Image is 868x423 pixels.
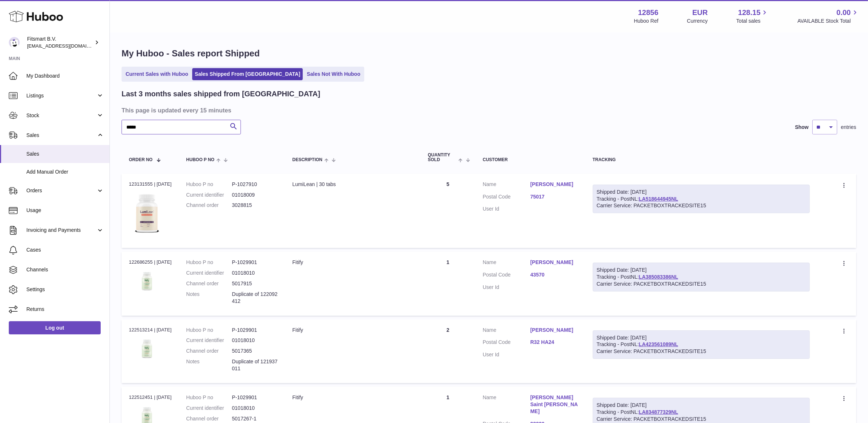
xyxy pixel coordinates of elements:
[26,266,104,273] span: Channels
[421,252,476,315] td: 1
[736,8,769,25] a: 128.15 Total sales
[27,43,108,49] span: [EMAIL_ADDRESS][DOMAIN_NAME]
[797,18,859,25] span: AVAILABLE Stock Total
[26,187,96,194] span: Orders
[9,37,20,48] img: internalAdmin-12856@internal.huboo.com
[123,68,191,80] a: Current Sales with Huboo
[483,259,530,268] dt: Name
[597,416,806,423] div: Carrier Service: PACKETBOXTRACKEDSITE15
[293,259,413,266] div: Fitify
[26,92,96,99] span: Listings
[232,415,278,422] dd: 5017267-1
[129,268,165,294] img: 128561739542540.png
[232,202,278,209] dd: 3028815
[597,189,806,196] div: Shipped Date: [DATE]
[638,8,659,18] strong: 12856
[186,270,232,277] dt: Current identifier
[122,106,854,114] h3: This page is updated every 15 minutes
[122,48,856,59] h1: My Huboo - Sales report Shipped
[483,271,530,280] dt: Postal Code
[530,339,578,346] a: R32 HA24
[593,263,810,292] div: Tracking - PostNL:
[232,327,278,334] dd: P-1029901
[232,270,278,277] dd: 01018010
[837,8,851,18] span: 0.00
[687,18,708,25] div: Currency
[186,259,232,266] dt: Huboo P no
[186,394,232,401] dt: Huboo P no
[736,18,769,25] span: Total sales
[186,348,232,355] dt: Channel order
[530,394,578,415] a: [PERSON_NAME] Saint [PERSON_NAME]
[483,193,530,202] dt: Postal Code
[593,330,810,359] div: Tracking - PostNL:
[293,157,323,162] span: Description
[26,168,104,175] span: Add Manual Order
[597,202,806,209] div: Carrier Service: PACKETBOXTRACKEDSITE15
[597,402,806,409] div: Shipped Date: [DATE]
[428,153,457,162] span: Quantity Sold
[597,348,806,355] div: Carrier Service: PACKETBOXTRACKEDSITE15
[593,157,810,162] div: Tracking
[530,181,578,188] a: [PERSON_NAME]
[530,271,578,278] a: 43570
[232,405,278,412] dd: 01018010
[26,286,104,293] span: Settings
[9,321,101,334] a: Log out
[483,339,530,348] dt: Postal Code
[841,124,856,131] span: entries
[129,394,172,401] div: 122512451 | [DATE]
[26,132,96,139] span: Sales
[186,157,215,162] span: Huboo P no
[232,181,278,188] dd: P-1027910
[192,68,303,80] a: Sales Shipped From [GEOGRAPHIC_DATA]
[483,157,578,162] div: Customer
[26,306,104,313] span: Returns
[27,36,93,49] div: Fitsmart B.V.
[232,291,278,305] p: Duplicate of 122092412
[129,259,172,266] div: 122686255 | [DATE]
[483,284,530,291] dt: User Id
[304,68,363,80] a: Sales Not With Huboo
[639,196,678,202] a: LA518644945NL
[26,227,96,234] span: Invoicing and Payments
[483,351,530,358] dt: User Id
[634,18,659,25] div: Huboo Ref
[186,181,232,188] dt: Huboo P no
[232,394,278,401] dd: P-1029901
[639,409,678,415] a: LA834877329NL
[186,280,232,287] dt: Channel order
[692,8,708,18] strong: EUR
[421,174,476,248] td: 5
[186,337,232,344] dt: Current identifier
[129,181,172,188] div: 123131555 | [DATE]
[293,181,413,188] div: LumiLean | 30 tabs
[232,348,278,355] dd: 5017365
[186,405,232,412] dt: Current identifier
[129,190,165,239] img: 1736787917.png
[186,192,232,198] dt: Current identifier
[186,358,232,372] dt: Notes
[593,185,810,214] div: Tracking - PostNL:
[129,335,165,361] img: 128561739542540.png
[483,181,530,190] dt: Name
[129,327,172,333] div: 122513214 | [DATE]
[738,8,760,18] span: 128.15
[186,291,232,305] dt: Notes
[483,327,530,335] dt: Name
[232,358,278,372] p: Duplicate of 121937011
[421,319,476,383] td: 2
[232,337,278,344] dd: 01018010
[639,274,678,280] a: LA385083386NL
[483,205,530,212] dt: User Id
[530,259,578,266] a: [PERSON_NAME]
[293,327,413,334] div: Fitify
[232,280,278,287] dd: 5017915
[186,202,232,209] dt: Channel order
[186,327,232,334] dt: Huboo P no
[26,207,104,214] span: Usage
[122,89,320,99] h2: Last 3 months sales shipped from [GEOGRAPHIC_DATA]
[129,157,153,162] span: Order No
[26,112,96,119] span: Stock
[26,73,104,79] span: My Dashboard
